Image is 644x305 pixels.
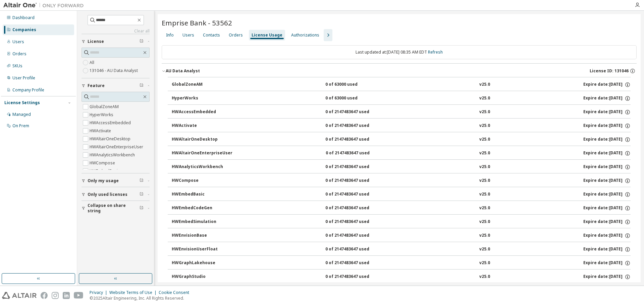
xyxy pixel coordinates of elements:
[182,32,194,38] div: Users
[229,32,243,38] div: Orders
[82,173,150,188] button: Only my usage
[583,123,631,129] div: Expire date: [DATE]
[583,219,631,225] div: Expire date: [DATE]
[90,59,96,67] label: All
[88,203,140,214] span: Collapse on share string
[12,51,26,57] div: Orders
[162,45,637,59] div: Last updated at: [DATE] 08:35 AM EDT
[583,246,631,252] div: Expire date: [DATE]
[325,246,386,252] div: 0 of 2147483647 used
[82,78,150,93] button: Feature
[326,150,386,156] div: 0 of 2147483647 used
[583,260,631,266] div: Expire date: [DATE]
[172,242,631,257] button: HWEnvisionUserFloat0 of 2147483647 usedv25.0Expire date:[DATE]
[140,206,144,211] span: Clear filter
[172,105,631,120] button: HWAccessEmbedded0 of 2147483647 usedv25.0Expire date:[DATE]
[325,260,386,266] div: 0 of 2147483647 used
[583,164,631,170] div: Expire date: [DATE]
[90,119,132,127] label: HWAccessEmbedded
[291,32,319,38] div: Authorizations
[325,192,386,198] div: 0 of 2147483647 used
[172,274,232,280] div: HWGraphStudio
[90,290,109,295] div: Privacy
[90,127,112,135] label: HWActivate
[159,290,193,295] div: Cookie Consent
[583,82,631,88] div: Expire date: [DATE]
[479,205,490,211] div: v25.0
[479,246,490,252] div: v25.0
[88,39,104,44] span: License
[172,178,232,184] div: HWCompose
[172,215,631,229] button: HWEmbedSimulation0 of 2147483647 usedv25.0Expire date:[DATE]
[583,274,631,280] div: Expire date: [DATE]
[325,233,386,239] div: 0 of 2147483647 used
[172,109,232,115] div: HWAccessEmbedded
[172,187,631,202] button: HWEmbedBasic0 of 2147483647 usedv25.0Expire date:[DATE]
[583,205,631,211] div: Expire date: [DATE]
[325,123,386,129] div: 0 of 2147483647 used
[428,49,443,55] a: Refresh
[172,164,232,170] div: HWAnalyticsWorkbench
[12,27,36,32] div: Companies
[590,68,629,74] span: License ID: 131046
[583,233,631,239] div: Expire date: [DATE]
[172,246,232,252] div: HWEnvisionUserFloat
[172,77,631,92] button: GlobalZoneAM0 of 63000 usedv25.0Expire date:[DATE]
[4,100,40,105] div: License Settings
[583,178,631,184] div: Expire date: [DATE]
[172,260,232,266] div: HWGraphLakehouse
[41,292,48,299] img: facebook.svg
[12,87,44,93] div: Company Profile
[90,167,121,175] label: HWEmbedBasic
[172,119,631,133] button: HWActivate0 of 2147483647 usedv25.0Expire date:[DATE]
[172,201,631,216] button: HWEmbedCodeGen0 of 2147483647 usedv25.0Expire date:[DATE]
[166,32,174,38] div: Info
[82,201,150,216] button: Collapse on share string
[172,173,631,188] button: HWCompose0 of 2147483647 usedv25.0Expire date:[DATE]
[583,109,631,115] div: Expire date: [DATE]
[479,192,490,198] div: v25.0
[172,219,232,225] div: HWEmbedSimulation
[140,83,144,88] span: Clear filter
[12,75,35,81] div: User Profile
[63,292,70,299] img: linkedin.svg
[12,39,24,45] div: Users
[583,192,631,198] div: Expire date: [DATE]
[325,82,386,88] div: 0 of 63000 used
[2,292,37,299] img: altair_logo.svg
[479,219,490,225] div: v25.0
[82,187,150,202] button: Only used licenses
[479,233,490,239] div: v25.0
[109,290,159,295] div: Website Terms of Use
[172,270,631,284] button: HWGraphStudio0 of 2147483647 usedv25.0Expire date:[DATE]
[172,123,232,129] div: HWActivate
[325,137,386,143] div: 0 of 2147483647 used
[172,256,631,271] button: HWGraphLakehouse0 of 2147483647 usedv25.0Expire date:[DATE]
[172,160,631,174] button: HWAnalyticsWorkbench0 of 2147483647 usedv25.0Expire date:[DATE]
[172,233,232,239] div: HWEnvisionBase
[325,109,386,115] div: 0 of 2147483647 used
[172,137,232,143] div: HWAltairOneDesktop
[88,192,127,197] span: Only used licenses
[325,95,386,101] div: 0 of 63000 used
[252,32,282,38] div: License Usage
[162,64,637,78] button: AU Data AnalystLicense ID: 131046
[90,159,116,167] label: HWCompose
[325,274,386,280] div: 0 of 2147483647 used
[12,112,31,117] div: Managed
[583,95,631,101] div: Expire date: [DATE]
[479,164,490,170] div: v25.0
[479,137,490,143] div: v25.0
[325,164,386,170] div: 0 of 2147483647 used
[140,178,144,183] span: Clear filter
[172,150,232,156] div: HWAltairOneEnterpriseUser
[325,205,386,211] div: 0 of 2147483647 used
[172,82,232,88] div: GlobalZoneAM
[90,151,136,159] label: HWAnalyticsWorkbench
[90,111,115,119] label: HyperWorks
[172,95,232,101] div: HyperWorks
[88,178,119,183] span: Only my usage
[12,123,29,129] div: On Prem
[479,260,490,266] div: v25.0
[479,95,490,101] div: v25.0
